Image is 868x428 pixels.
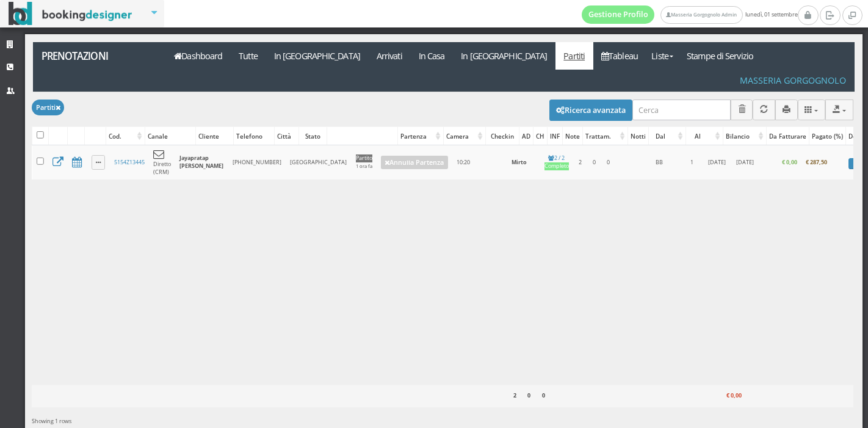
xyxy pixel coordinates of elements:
[275,128,298,145] div: Città
[686,128,722,145] div: Al
[486,128,519,145] div: Checkin
[573,145,587,180] td: 2
[649,128,685,145] div: Dal
[682,145,703,180] td: 1
[234,128,274,145] div: Telefono
[149,145,175,180] td: Diretto (CRM)
[166,42,231,70] a: Dashboard
[555,42,593,70] a: Partiti
[452,145,498,180] td: 10:20
[544,162,569,170] div: Completo
[444,128,485,145] div: Camera
[228,145,286,180] td: [PHONE_NUMBER]
[453,42,555,70] a: In [GEOGRAPHIC_DATA]
[410,42,453,70] a: In Casa
[356,154,372,162] div: Partito
[782,158,797,166] b: € 0,00
[106,128,145,145] div: Cod.
[637,145,682,180] td: BB
[231,42,266,70] a: Tutte
[825,100,853,120] button: Export
[563,128,582,145] div: Note
[753,100,775,120] button: Aggiorna
[542,391,545,399] b: 0
[582,5,655,24] a: Gestione Profilo
[583,128,627,145] div: Trattam.
[32,100,64,115] button: Partiti
[356,163,372,169] small: 1 ora fa
[196,128,233,145] div: Cliente
[593,42,646,70] a: Tableau
[732,145,758,180] td: [DATE]
[806,158,827,166] b: € 287,50
[32,417,71,425] span: Showing 1 rows
[703,388,744,404] div: € 0,00
[114,158,145,166] a: 5154Z13445
[266,42,368,70] a: In [GEOGRAPHIC_DATA]
[381,156,448,169] a: Annulla Partenza
[601,145,616,180] td: 0
[145,128,195,145] div: Canale
[544,154,569,170] a: 2 / 2Completo
[519,128,533,145] div: AD
[809,128,845,145] div: Pagato (%)
[582,5,798,24] span: lunedì, 01 settembre
[628,128,648,145] div: Notti
[587,145,601,180] td: 0
[632,100,731,120] input: Cerca
[286,145,351,180] td: [GEOGRAPHIC_DATA]
[512,158,527,166] b: Mirto
[33,42,159,70] a: Prenotazioni
[9,2,132,26] img: BookingDesigner.com
[703,145,732,180] td: [DATE]
[767,128,809,145] div: Da Fatturare
[679,42,762,70] a: Stampe di Servizio
[660,6,742,24] a: Masseria Gorgognolo Admin
[398,128,443,145] div: Partenza
[527,391,530,399] b: 0
[723,128,766,145] div: Bilancio
[513,391,516,399] b: 2
[179,154,223,170] b: Jayapratap [PERSON_NAME]
[549,100,632,120] button: Ricerca avanzata
[299,128,327,145] div: Stato
[740,75,846,85] h4: Masseria Gorgognolo
[533,128,547,145] div: CH
[368,42,410,70] a: Arrivati
[548,128,562,145] div: INF
[646,42,678,70] a: Liste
